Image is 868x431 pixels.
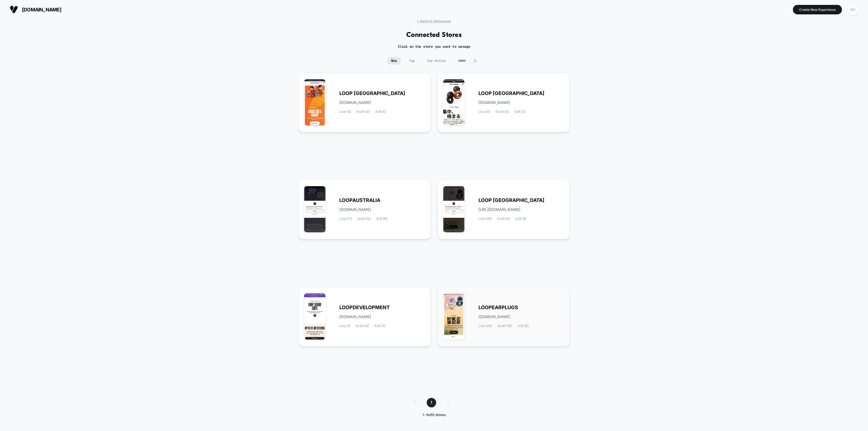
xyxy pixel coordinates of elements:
span: A/B (8) [376,217,387,221]
h1: Connected Stores [406,31,462,39]
img: Visually logo [10,5,18,14]
button: [DOMAIN_NAME] [8,5,63,14]
span: [DOMAIN_NAME] [339,101,371,104]
span: Top [405,57,419,65]
span: [DOMAIN_NAME] [339,208,371,211]
img: LOOP_UNITED_STATES [443,186,465,232]
span: LOOPAUSTRALIA [339,198,380,202]
span: Live (1) [339,324,350,328]
span: Live (17) [339,217,352,221]
span: Draft (0) [356,110,370,114]
span: [DOMAIN_NAME] [339,315,371,319]
span: A/B (0) [514,110,525,114]
span: Draft (18) [497,324,512,328]
span: LOOPEARPLUGS [478,306,518,309]
span: Live (20) [478,324,492,328]
span: [URL][DOMAIN_NAME] [478,208,520,211]
span: A/B (0) [374,324,385,328]
span: [DOMAIN_NAME] [478,101,510,104]
button: DV [846,4,860,15]
span: A/B (9) [515,217,526,221]
span: [DOMAIN_NAME] [22,7,61,12]
span: Live (0) [478,110,490,114]
span: Live (0) [339,110,351,114]
img: LOOP_INDIA [304,79,325,125]
span: Draft (0) [358,217,371,221]
span: LOOP [GEOGRAPHIC_DATA] [478,198,544,202]
span: LOOP [GEOGRAPHIC_DATA] [339,91,405,95]
span: Draft (0) [496,110,509,114]
img: edit [473,59,477,63]
button: Create New Experience [793,5,842,14]
span: New [387,57,401,65]
span: Live (18) [478,217,492,221]
div: 1 - 6 of 6 stores [408,413,460,417]
span: Draft (5) [497,217,510,221]
span: [DOMAIN_NAME] [478,315,510,319]
span: A/B (0) [375,110,386,114]
span: 1 [427,398,436,407]
h2: Click on the store you want to manage [398,45,470,49]
span: Draft (0) [356,324,369,328]
span: LOOPDEVELOPMENT [339,306,390,309]
img: LOOPDEVELOPMENT [304,293,325,340]
span: Top Active [423,57,450,65]
span: < Back to Homepage [417,19,451,23]
img: LOOP_JAPAN [443,79,465,125]
span: A/B (8) [518,324,529,328]
img: LOOPAUSTRALIA [304,186,325,232]
span: LOOP [GEOGRAPHIC_DATA] [478,91,544,95]
img: LOOPEARPLUGS [443,293,465,340]
div: DV [848,4,858,15]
